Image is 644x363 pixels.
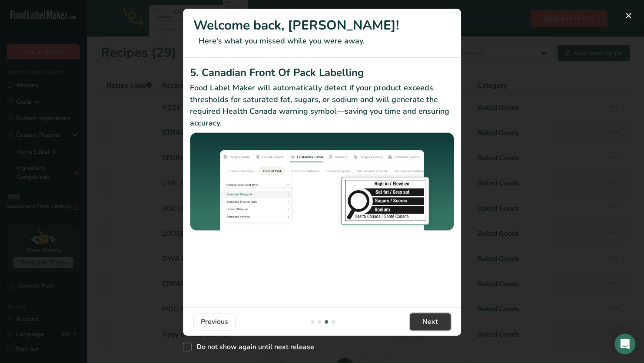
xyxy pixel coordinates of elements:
[193,313,236,330] button: Previous
[193,16,451,35] h1: Welcome back, [PERSON_NAME]!
[422,317,438,327] span: Next
[192,343,314,351] span: Do not show again until next release
[190,132,454,232] img: Canadian Front Of Pack Labelling
[614,333,635,354] div: Open Intercom Messenger
[410,313,451,330] button: Next
[201,317,228,327] span: Previous
[190,82,454,129] p: Food Label Maker will automatically detect if your product exceeds thresholds for saturated fat, ...
[193,35,451,47] p: Here's what you missed while you were away.
[190,65,454,80] h2: 5. Canadian Front Of Pack Labelling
